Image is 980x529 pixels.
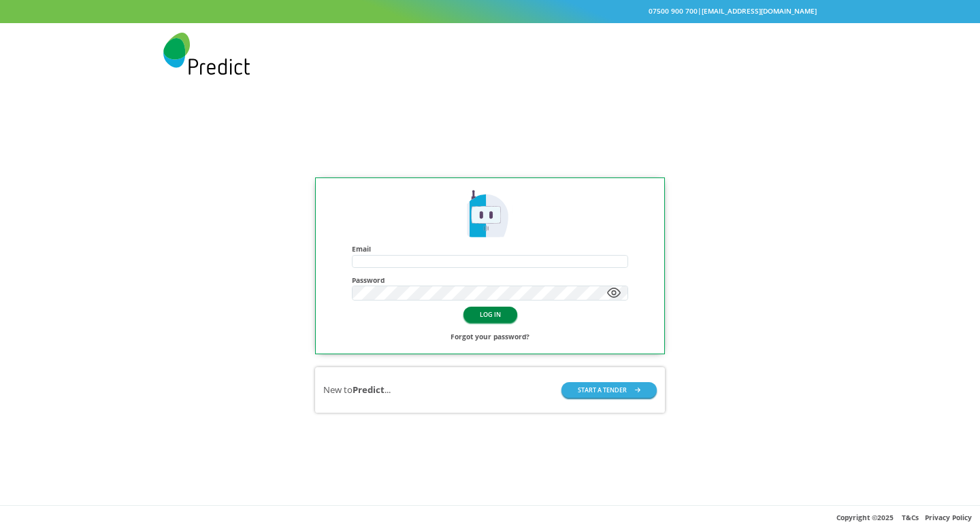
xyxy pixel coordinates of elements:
b: Predict [353,383,385,396]
button: LOG IN [463,307,517,322]
a: T&Cs [902,513,919,522]
h4: Password [352,276,628,284]
a: Privacy Policy [925,513,972,522]
div: | [163,5,817,18]
div: New to ... [323,383,391,396]
img: Predict Mobile [163,33,250,75]
a: 07500 900 700 [649,6,698,16]
button: START A TENDER [561,382,657,398]
a: [EMAIL_ADDRESS][DOMAIN_NAME] [702,6,817,16]
h4: Email [352,245,628,253]
a: Forgot your password? [451,330,529,343]
img: Predict Mobile [463,188,517,241]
